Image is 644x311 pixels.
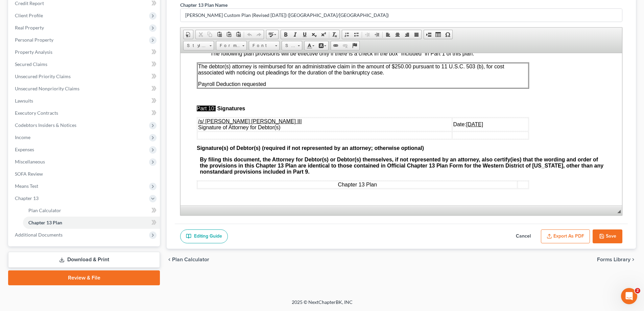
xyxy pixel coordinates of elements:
[16,52,35,58] span: Part 10:
[216,41,240,50] span: Format
[18,65,121,71] u: /s/ [PERSON_NAME] [PERSON_NAME] III
[234,30,243,39] a: Paste from Word
[15,147,34,152] span: Expenses
[18,65,121,77] span: Signature of Attorney for Debtor(s)
[157,129,196,134] span: Chapter 13 Plan
[635,288,640,293] span: 2
[180,229,228,244] a: Editing Guide
[15,134,30,140] span: Income
[424,30,433,39] a: Insert Page Break for Printing
[129,299,515,311] div: 2025 © NextChapterBK, INC
[597,257,630,262] span: Forms Library
[352,30,361,39] a: Insert/Remove Bulleted List
[9,168,160,180] a: SOFA Review
[205,30,215,39] a: Copy
[282,41,295,50] span: Size
[433,30,443,39] a: Table
[215,30,224,39] a: Paste
[9,70,160,83] a: Unsecured Priority Claims
[15,0,44,6] span: Credit Report
[342,30,352,39] a: Insert/Remove Numbered List
[28,220,62,225] span: Chapter 13 Plan
[9,58,160,70] a: Secured Claims
[23,217,160,229] a: Chapter 13 Plan
[290,30,300,39] a: Italic
[18,28,86,34] span: Payroll Deduction requested
[281,30,290,39] a: Bold
[15,98,33,104] span: Lawsuits
[15,73,71,79] span: Unsecured Priority Claims
[319,30,328,39] a: Superscript
[183,41,214,50] a: Styles
[309,30,319,39] a: Subscript
[184,41,207,50] span: Styles
[172,257,209,262] span: Plan Calculator
[167,257,209,262] button: chevron_left Plan Calculator
[393,30,402,39] a: Center
[245,30,254,39] a: Undo
[15,61,47,67] span: Secured Claims
[372,30,382,39] a: Increase Indent
[8,252,160,268] a: Download & Print
[508,229,538,244] button: Cancel
[9,46,160,58] a: Property Analysis
[15,110,58,116] span: Executory Contracts
[282,41,302,50] a: Size
[316,41,328,50] a: Background Color
[249,41,280,50] a: Font
[9,83,160,95] a: Unsecured Nonpriority Claims
[28,207,61,213] span: Plan Calculator
[300,30,309,39] a: Underline
[224,30,234,39] a: Paste as plain text
[216,41,247,50] a: Format
[196,30,205,39] a: Cut
[181,53,622,205] iframe: Rich Text Editor, document-ckeditor
[617,210,621,213] span: Resize
[180,1,228,8] label: Chapter 13 Plan Name
[15,159,45,164] span: Miscellaneous
[15,171,43,177] span: SOFA Review
[18,10,324,22] span: The debtor(s) attorney is reimbursed for an administrative claim in the amount of $250.00 pursuan...
[15,183,38,189] span: Means Test
[15,86,79,91] span: Unsecured Nonpriority Claims
[330,30,339,39] a: Remove Format
[23,204,160,217] a: Plan Calculator
[9,95,160,107] a: Lawsuits
[443,30,452,39] a: Insert Special Character
[272,68,303,74] span: Date:
[402,30,412,39] a: Align Right
[15,25,44,30] span: Real Property
[593,229,622,244] button: Save
[249,41,273,50] span: Font
[181,9,622,22] input: Enter name...
[167,257,172,262] i: chevron_left
[331,41,340,50] a: Link
[37,52,65,58] span: Signatures
[363,30,372,39] a: Decrease Indent
[305,41,316,50] a: Text Color
[15,37,53,43] span: Personal Property
[15,232,63,238] span: Additional Documents
[16,92,243,98] span: Signature(s) of Debtor(s) (required if not represented by an attorney; otherwise optional)
[630,257,636,262] i: chevron_right
[350,41,359,50] a: Anchor
[286,68,303,74] u: [DATE]
[9,107,160,119] a: Executory Contracts
[266,30,278,39] a: Spell Checker
[184,30,193,39] a: Document Properties
[254,30,264,39] a: Redo
[8,270,160,285] a: Review & File
[15,195,39,201] span: Chapter 13
[19,104,423,121] strong: By filing this document, the Attorney for Debtor(s) or Debtor(s) themselves, if not represented b...
[412,30,421,39] a: Justify
[15,13,43,18] span: Client Profile
[15,122,76,128] span: Codebtors Insiders & Notices
[621,288,637,304] iframe: Intercom live chat
[597,257,636,262] button: Forms Library chevron_right
[340,41,350,50] a: Unlink
[383,30,393,39] a: Align Left
[15,49,52,55] span: Property Analysis
[541,229,590,244] button: Export as PDF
